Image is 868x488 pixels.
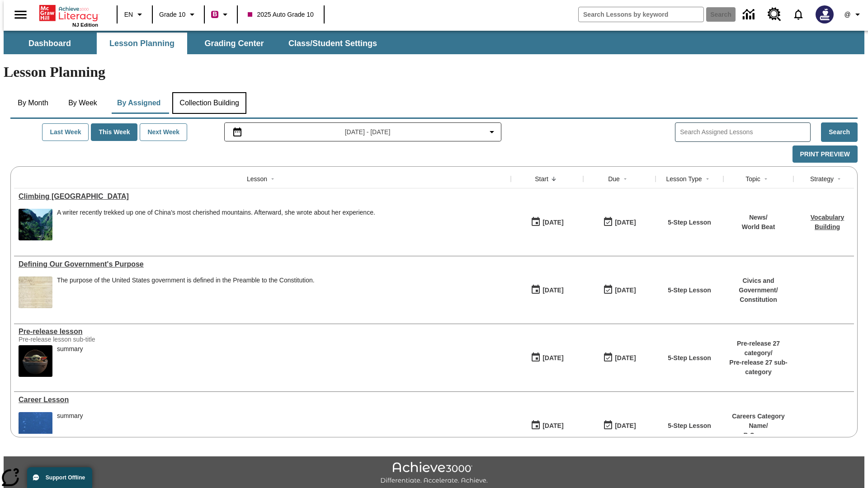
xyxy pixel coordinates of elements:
p: 5-Step Lesson [668,353,711,363]
div: A writer recently trekked up one of China's most cherished mountains. Afterward, she wrote about ... [57,209,375,216]
a: Data Center [737,2,762,27]
div: SubNavbar [4,33,385,54]
button: Sort [548,174,559,184]
button: Grading Center [189,33,279,54]
button: 03/31/26: Last day the lesson can be accessed [600,282,639,299]
div: Due [608,174,620,183]
div: Climbing Mount Tai [19,192,506,201]
button: Language: EN, Select a language [120,6,149,23]
button: Sort [702,174,713,184]
button: This Week [91,123,137,141]
span: 2025 Auto Grade 10 [248,10,313,19]
span: [DATE] - [DATE] [345,127,391,137]
a: Notifications [787,3,810,26]
a: Pre-release lesson, Lessons [19,328,506,336]
button: Open side menu [7,1,34,28]
button: 07/22/25: First time the lesson was available [528,214,566,231]
a: Home [39,4,98,22]
div: [DATE] [615,420,636,432]
button: Class/Student Settings [281,33,384,54]
div: Pre-release lesson sub-title [19,336,154,343]
button: Lesson Planning [97,33,187,54]
button: By Assigned [110,92,168,114]
button: 01/25/26: Last day the lesson can be accessed [600,349,639,366]
button: Collection Building [172,92,246,114]
button: Sort [834,174,844,184]
div: [DATE] [542,217,563,228]
div: Defining Our Government's Purpose [19,260,506,268]
p: 5-Step Lesson [668,286,711,295]
button: Dashboard [5,33,95,54]
button: Sort [620,174,631,184]
svg: Collapse Date Range Filter [486,127,497,137]
button: Last Week [42,123,89,141]
p: 5-Step Lesson [668,218,711,227]
p: Pre-release 27 category / [728,339,789,358]
div: SubNavbar [4,31,864,54]
div: Lesson Type [666,174,702,183]
h1: Lesson Planning [4,64,864,80]
a: Climbing Mount Tai, Lessons [19,192,506,201]
button: Search [821,122,858,142]
div: [DATE] [615,352,636,364]
button: 07/01/25: First time the lesson was available [528,282,566,299]
span: B [212,9,217,20]
button: By Month [10,92,56,114]
div: [DATE] [615,217,636,228]
div: Pre-release lesson [19,328,506,336]
div: summary [57,412,83,420]
div: Strategy [810,174,834,183]
button: 06/30/26: Last day the lesson can be accessed [600,214,639,231]
img: Avatar [816,5,834,23]
button: By Week [60,92,105,114]
a: Defining Our Government's Purpose, Lessons [19,260,506,268]
div: Topic [745,174,760,183]
div: Start [535,174,548,183]
div: [DATE] [542,285,563,296]
input: Search Assigned Lessons [680,126,810,139]
span: EN [124,10,133,19]
p: News / [742,213,775,222]
img: fish [19,412,52,444]
button: Sort [267,174,278,184]
a: Resource Center, Will open in new tab [762,2,787,27]
button: Support Offline [27,467,92,488]
button: Next Week [140,123,187,141]
p: Pre-release 27 sub-category [728,358,789,377]
p: World Beat [742,222,775,232]
button: Sort [760,174,771,184]
p: 5-Step Lesson [668,421,711,431]
button: Print Preview [793,145,858,163]
button: 01/22/25: First time the lesson was available [528,349,566,366]
img: 6000 stone steps to climb Mount Tai in Chinese countryside [19,209,52,240]
div: [DATE] [542,420,563,432]
p: B Careers [728,431,789,440]
div: [DATE] [615,285,636,296]
div: summary [57,345,83,353]
div: The purpose of the United States government is defined in the Preamble to the Constitution. [57,277,315,284]
img: Achieve3000 Differentiate Accelerate Achieve [380,462,488,485]
button: 01/13/25: First time the lesson was available [528,417,566,434]
button: 01/17/26: Last day the lesson can be accessed [600,417,639,434]
p: Careers Category Name / [728,412,789,431]
span: Grade 10 [159,10,185,19]
button: Select the date range menu item [228,127,498,137]
img: hero alt text [19,345,52,377]
button: Profile/Settings [839,6,868,23]
img: This historic document written in calligraphic script on aged parchment, is the Preamble of the C... [19,277,52,308]
p: Constitution [728,295,789,305]
div: [DATE] [542,352,563,364]
input: search field [579,7,703,22]
a: Vocabulary Building [811,214,844,230]
div: A writer recently trekked up one of China's most cherished mountains. Afterward, she wrote about ... [57,209,375,240]
div: summary [57,345,83,377]
div: The purpose of the United States government is defined in the Preamble to the Constitution. [57,277,315,308]
a: Career Lesson, Lessons [19,396,506,404]
button: Grade: Grade 10, Select a grade [156,6,201,23]
span: @ [844,10,850,19]
div: summary [57,412,83,444]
